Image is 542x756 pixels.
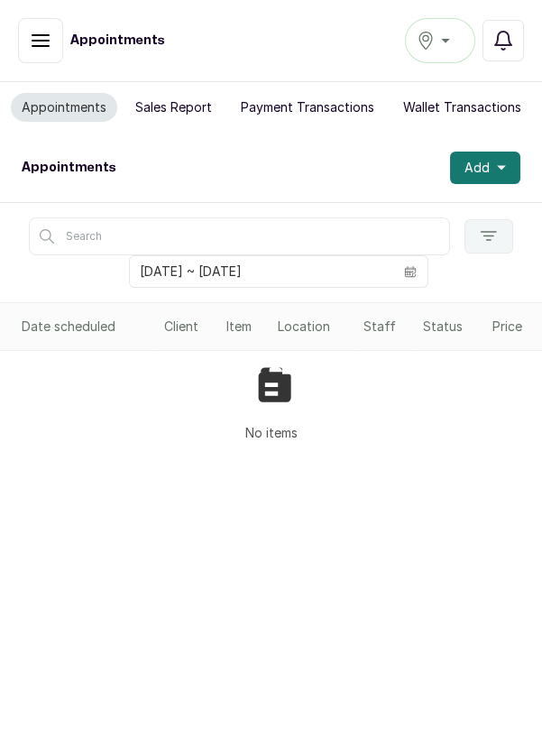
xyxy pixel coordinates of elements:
span: Add [464,159,490,177]
div: Staff [363,318,409,336]
div: Date scheduled [22,318,150,336]
h1: Appointments [70,32,165,50]
button: Sales Report [124,93,223,122]
svg: calendar [404,265,417,278]
div: Location [278,318,349,336]
input: Select date [130,256,393,287]
button: Wallet Transactions [392,93,532,122]
div: Item [226,318,262,336]
div: Client [164,318,212,336]
p: No items [245,423,298,442]
h1: Appointments [22,159,116,177]
div: Status [423,318,478,336]
button: Appointments [11,93,117,122]
div: Price [492,318,535,336]
input: Search [29,217,450,255]
button: Payment Transactions [230,93,385,122]
button: Add [450,152,520,184]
